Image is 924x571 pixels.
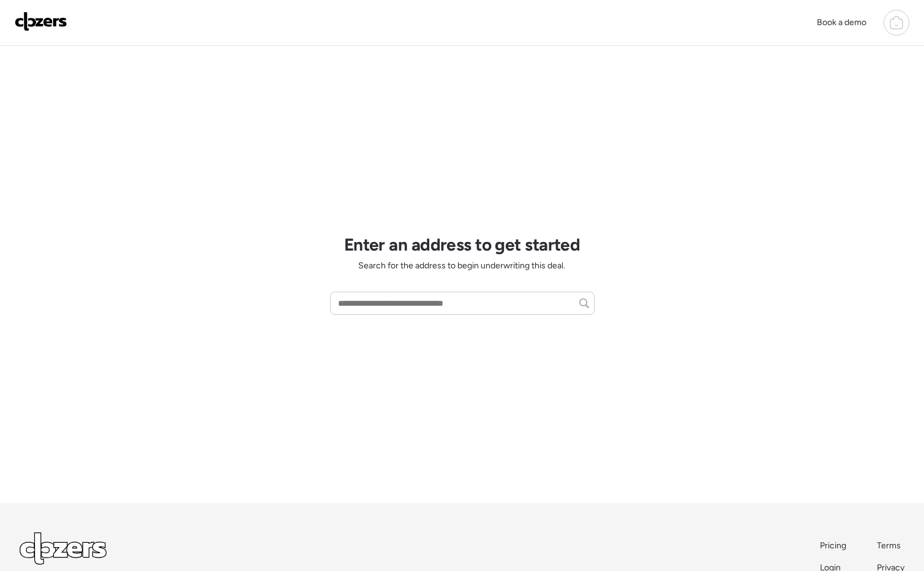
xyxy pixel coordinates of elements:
[820,540,847,552] a: Pricing
[877,540,901,551] span: Terms
[344,234,580,255] h1: Enter an address to get started
[15,12,67,31] img: Logo
[358,260,565,272] span: Search for the address to begin underwriting this deal.
[820,540,846,551] span: Pricing
[20,532,107,565] img: Logo Light
[877,540,904,552] a: Terms
[817,17,866,28] span: Book a demo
